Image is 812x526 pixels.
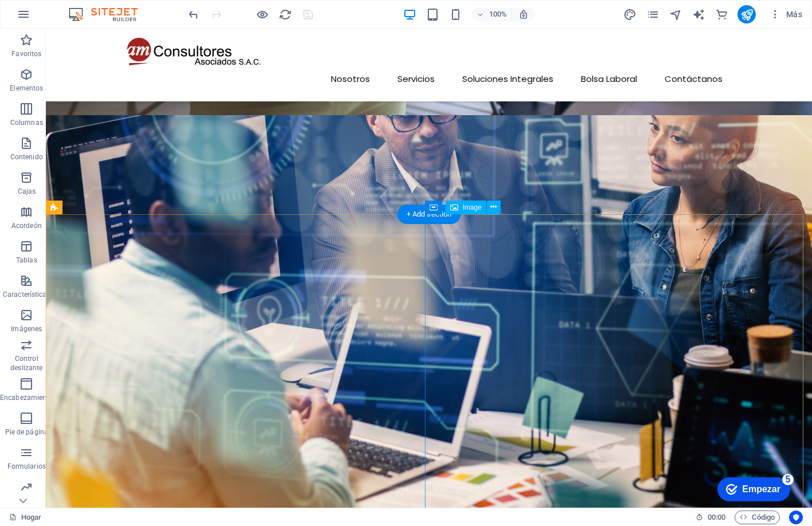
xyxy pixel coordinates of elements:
[752,513,775,521] font: Código
[21,513,41,521] font: Hogar
[737,5,756,23] button: publicar
[74,3,79,13] font: 5
[740,8,754,21] i: Publish
[16,256,37,264] font: Tablas
[18,187,36,195] font: Cajas
[10,119,43,127] font: Columnas
[489,7,507,21] h6: 100%
[623,8,637,21] i: Diseño (Ctrl+Alt+Y)
[696,511,726,524] h6: Tiempo de sesión
[786,10,802,19] font: Más
[3,291,50,299] font: Características
[6,6,79,30] div: Empezar Quedan 5 elementos, 0 % completado
[187,8,200,21] i: Deshacer (Ctrl+Z)
[186,7,200,21] button: deshacer
[692,7,705,21] button: generador de texto
[708,513,725,521] font: 00:00
[7,462,46,470] font: Formularios
[11,50,41,58] font: Favoritos
[765,5,807,23] button: Más
[278,7,292,21] button: recargar
[623,7,637,21] button: diseño
[646,8,659,21] i: Páginas (Ctrl+Alt+S)
[715,7,728,21] button: comercio
[692,8,705,21] i: Escritor de IA
[10,84,43,92] font: Elementos
[66,7,152,21] img: Logotipo del editor
[10,153,43,161] font: Contenido
[669,8,682,21] i: Navegador
[669,7,682,21] button: navegador
[397,205,461,224] div: + Add section
[735,511,780,524] button: Código
[11,222,42,230] font: Acordeón
[471,7,512,21] button: 100%
[255,7,269,21] button: Haga clic aquí para salir del modo de vista previa y continuar editando
[279,8,292,21] i: Recargar página
[518,9,529,19] i: Al cambiar el tamaño, se ajusta automáticamente el nivel de zoom para adaptarse al dispositivo el...
[789,511,803,524] button: Centrados en el usuario
[10,355,42,372] font: Control deslizante
[30,13,69,22] font: Empezar
[715,8,728,21] i: Comercio
[11,325,42,333] font: Imágenes
[5,428,48,436] font: Pie de página
[9,511,42,524] a: Haga clic para cancelar la selección. Haga doble clic para abrir Páginas.
[463,204,482,211] span: Image
[646,7,659,21] button: páginas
